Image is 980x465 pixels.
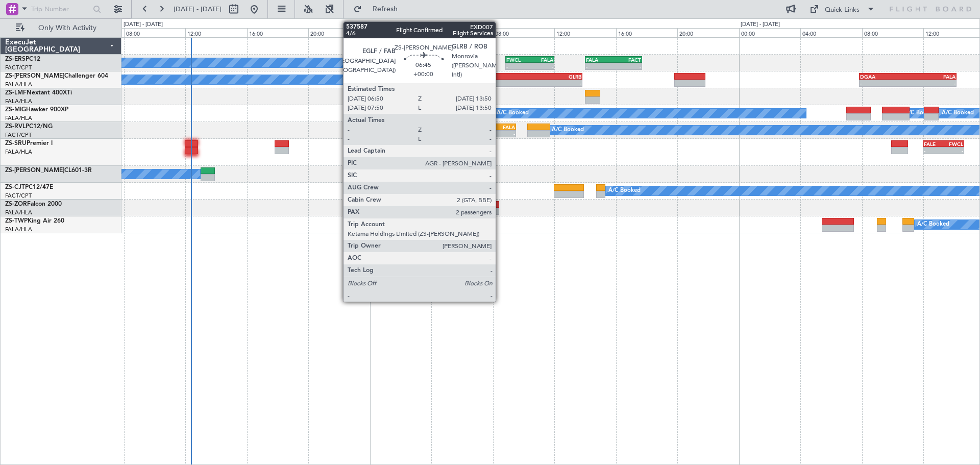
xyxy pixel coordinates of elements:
a: FALA/HLA [5,226,32,233]
span: ZS-SRU [5,140,27,146]
div: 00:00 [370,28,432,37]
div: EGLF [476,74,529,80]
span: ZS-ZOR [5,201,27,207]
div: - [924,148,943,154]
div: A/C Booked [917,217,949,232]
div: 16:00 [247,28,309,37]
div: GLRB [528,74,581,80]
button: Only With Activity [11,20,111,36]
div: 08:00 [493,28,555,37]
div: FACT [471,124,493,130]
div: 08:00 [862,28,924,37]
a: FALA/HLA [5,209,32,216]
a: FALA/HLA [5,81,32,88]
span: ZS-TWP [5,218,28,224]
div: FALA [530,57,553,63]
div: - [506,63,530,69]
div: A/C Booked [552,123,584,138]
div: A/C Booked [497,106,529,121]
div: 16:00 [616,28,678,37]
a: FACT/CPT [5,131,32,139]
a: ZS-ERSPC12 [5,56,40,62]
div: A/C Booked [608,183,641,199]
span: ZS-MIG [5,107,26,113]
span: ZS-[PERSON_NAME] [5,73,64,79]
a: FACT/CPT [5,192,32,200]
a: FALA/HLA [5,97,32,105]
div: FALA [908,74,956,80]
div: Quick Links [825,5,860,15]
span: ZS-CJT [5,184,25,190]
a: ZS-LMFNextant 400XTi [5,90,72,96]
div: 04:00 [800,28,862,37]
div: - [471,131,493,137]
div: - [908,80,956,86]
div: A/C Booked [904,106,937,121]
div: - [493,131,514,137]
div: FALA [586,57,614,63]
span: ZS-LMF [5,90,27,96]
a: FACT/CPT [5,64,32,71]
div: - [944,148,963,154]
div: - [528,80,581,86]
span: Only With Activity [27,25,108,32]
div: FWCL [506,57,530,63]
button: Quick Links [804,1,880,17]
span: ZS-ERS [5,56,26,62]
div: 12:00 [554,28,616,37]
span: Refresh [364,6,407,13]
div: 08:00 [124,28,186,37]
a: ZS-TWPKing Air 260 [5,218,64,224]
a: ZS-MIGHawker 900XP [5,107,68,113]
a: ZS-RVLPC12/NG [5,124,53,130]
div: [DATE] - [DATE] [372,20,411,29]
div: - [614,63,641,69]
div: [DATE] - [DATE] [124,20,163,29]
a: ZS-CJTPC12/47E [5,184,53,190]
a: ZS-ZORFalcon 2000 [5,201,62,207]
div: - [860,80,908,86]
div: - [476,80,529,86]
div: 20:00 [677,28,739,37]
a: ZS-[PERSON_NAME]Challenger 604 [5,73,108,79]
div: 20:00 [308,28,370,37]
div: 04:00 [431,28,493,37]
input: Trip Number [31,2,90,17]
div: 12:00 [185,28,247,37]
div: 00:00 [739,28,801,37]
a: FALA/HLA [5,148,32,156]
div: [DATE] - [DATE] [741,20,780,29]
div: DGAA [860,74,908,80]
a: ZS-[PERSON_NAME]CL601-3R [5,167,92,174]
div: FACT [614,57,641,63]
div: FALE [924,141,943,147]
div: FALA [493,124,514,130]
div: A/C Booked [942,106,974,121]
span: ZS-RVL [5,124,26,130]
button: Refresh [349,1,410,17]
a: FALA/HLA [5,114,32,122]
div: FWCL [944,141,963,147]
span: ZS-[PERSON_NAME] [5,167,64,174]
div: - [586,63,614,69]
a: ZS-SRUPremier I [5,140,53,146]
span: [DATE] - [DATE] [174,5,222,14]
div: - [530,63,553,69]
